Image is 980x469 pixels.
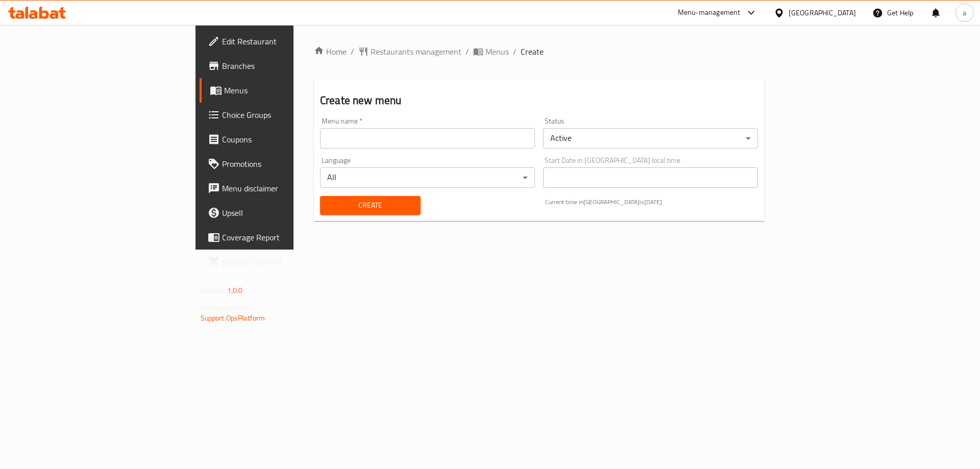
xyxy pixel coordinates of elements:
a: Choice Groups [200,103,359,127]
span: Choice Groups [222,109,351,121]
p: Current time in [GEOGRAPHIC_DATA] is [DATE] [545,198,758,207]
h2: Create new menu [320,93,758,108]
span: Version: [201,284,226,297]
span: Coverage Report [222,231,351,243]
a: Branches [200,54,359,78]
span: Edit Restaurant [222,35,351,47]
span: Branches [222,60,351,72]
a: Support.OpsPlatform [201,311,265,325]
nav: breadcrumb [314,45,764,58]
a: Grocery Checklist [200,250,359,274]
span: a [963,7,966,18]
li: / [465,45,469,58]
a: Promotions [200,152,359,176]
span: Grocery Checklist [222,256,351,268]
span: Menus [485,45,509,58]
span: Get support on: [201,301,248,314]
span: Menus [224,84,351,96]
div: All [320,167,535,188]
div: Active [543,128,758,149]
a: Menu disclaimer [200,176,359,201]
span: Create [328,199,412,212]
a: Menus [473,45,509,58]
span: Upsell [222,207,351,219]
a: Coverage Report [200,225,359,250]
a: Edit Restaurant [200,29,359,54]
input: Please enter Menu name [320,128,535,149]
button: Create [320,196,421,215]
span: 1.0.0 [227,284,243,297]
span: Menu disclaimer [222,182,351,194]
div: Menu-management [678,7,741,19]
span: Create [521,45,544,58]
span: Promotions [222,158,351,170]
li: / [513,45,517,58]
a: Upsell [200,201,359,225]
a: Menus [200,78,359,103]
span: Coupons [222,133,351,145]
div: [GEOGRAPHIC_DATA] [789,7,856,18]
a: Coupons [200,127,359,152]
span: Restaurants management [371,45,461,58]
a: Restaurants management [358,45,461,58]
